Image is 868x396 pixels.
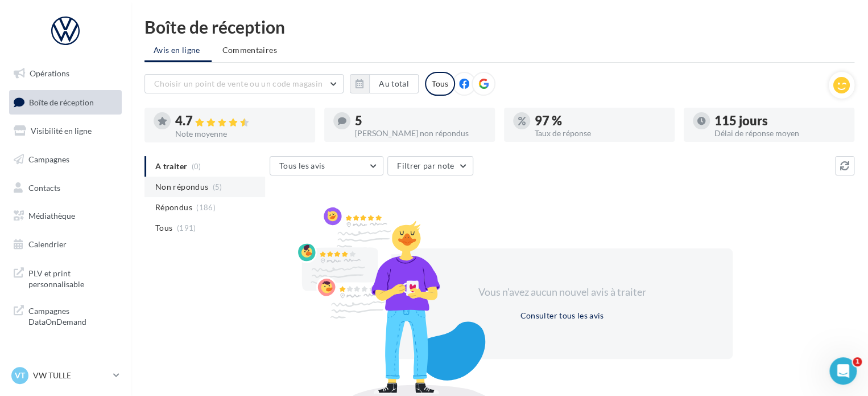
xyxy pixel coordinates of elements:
[515,309,608,322] button: Consulter tous les avis
[355,129,486,137] div: [PERSON_NAME] non répondus
[425,72,455,96] div: Tous
[350,74,419,93] button: Au total
[28,182,60,192] span: Contacts
[714,129,845,137] div: Délai de réponse moyen
[15,370,25,381] span: VT
[535,129,666,137] div: Taux de réponse
[7,90,124,115] a: Boîte de réception
[28,211,75,221] span: Médiathèque
[144,18,854,35] div: Boîte de réception
[175,130,306,138] div: Note moyenne
[714,115,845,127] div: 115 jours
[535,115,666,127] div: 97 %
[387,156,473,175] button: Filtrer par note
[369,74,419,93] button: Au total
[33,370,109,381] p: VW TULLE
[9,365,122,386] a: VT VW TULLE
[30,68,69,78] span: Opérations
[222,44,277,56] span: Commentaires
[7,119,124,143] a: Visibilité en ligne
[155,202,192,213] span: Répondus
[29,97,94,107] span: Boîte de réception
[7,261,124,295] a: PLV et print personnalisable
[28,266,117,290] span: PLV et print personnalisable
[155,181,208,193] span: Non répondus
[7,148,124,172] a: Campagnes
[31,126,92,136] span: Visibilité en ligne
[144,74,344,93] button: Choisir un point de vente ou un code magasin
[279,161,325,170] span: Tous les avis
[853,357,862,366] span: 1
[270,156,383,175] button: Tous les avis
[175,115,306,128] div: 4.7
[213,182,222,191] span: (5)
[196,203,216,212] span: (186)
[464,285,660,300] div: Vous n'avez aucun nouvel avis à traiter
[177,223,196,232] span: (191)
[829,357,857,385] iframe: Intercom live chat
[28,239,67,249] span: Calendrier
[355,115,486,127] div: 5
[7,299,124,332] a: Campagnes DataOnDemand
[155,222,172,234] span: Tous
[7,204,124,228] a: Médiathèque
[7,62,124,85] a: Opérations
[28,303,117,328] span: Campagnes DataOnDemand
[154,79,323,88] span: Choisir un point de vente ou un code magasin
[28,154,69,164] span: Campagnes
[7,176,124,200] a: Contacts
[7,232,124,256] a: Calendrier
